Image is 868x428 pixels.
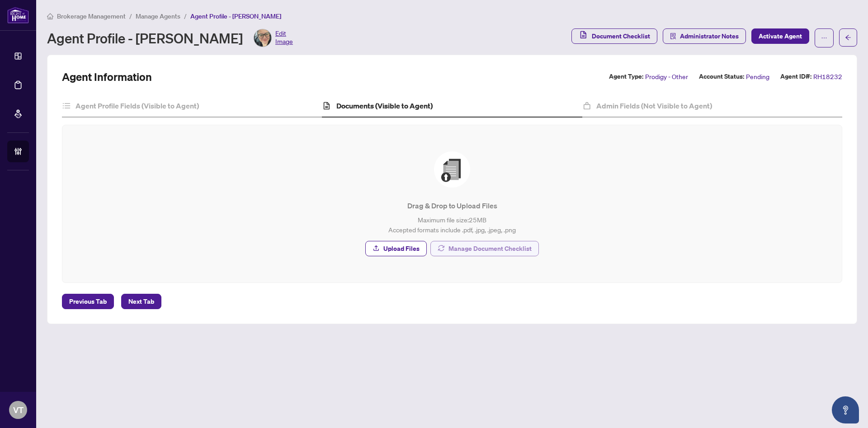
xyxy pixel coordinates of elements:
[336,100,433,111] h4: Documents (Visible to Agent)
[184,11,187,21] li: /
[7,7,29,24] img: logo
[609,71,643,82] label: Agent Type:
[780,71,811,82] label: Agent ID#:
[596,100,712,111] h4: Admin Fields (Not Visible to Agent)
[121,294,161,309] button: Next Tab
[128,294,154,309] span: Next Tab
[69,294,107,309] span: Previous Tab
[430,241,539,256] button: Manage Document Checklist
[571,28,657,44] button: Document Checklist
[13,404,24,416] span: VT
[75,100,199,111] h4: Agent Profile Fields (Visible to Agent)
[645,71,688,82] span: Prodigy - Other
[73,136,831,272] span: File UploadDrag & Drop to Upload FilesMaximum file size:25MBAccepted formats include .pdf, .jpg, ...
[57,12,126,20] span: Brokerage Management
[80,215,824,235] p: Maximum file size: 25 MB Accepted formats include .pdf, .jpg, .jpeg, .png
[832,396,859,423] button: Open asap
[275,29,293,47] span: Edit Image
[592,29,650,43] span: Document Checklist
[746,71,769,82] span: Pending
[47,13,53,19] span: home
[751,28,809,44] button: Activate Agent
[254,29,271,47] img: Profile Icon
[365,241,427,256] button: Upload Files
[129,11,132,21] li: /
[699,71,744,82] label: Account Status:
[813,71,842,82] span: RH18232
[62,294,114,309] button: Previous Tab
[62,70,152,84] h2: Agent Information
[670,33,676,39] span: solution
[663,28,746,44] button: Administrator Notes
[448,241,532,256] span: Manage Document Checklist
[80,200,824,211] p: Drag & Drop to Upload Files
[434,151,470,188] img: File Upload
[680,29,739,43] span: Administrator Notes
[845,34,851,41] span: arrow-left
[136,12,180,20] span: Manage Agents
[759,29,802,43] span: Activate Agent
[190,12,281,20] span: Agent Profile - [PERSON_NAME]
[821,35,827,41] span: ellipsis
[383,241,420,256] span: Upload Files
[47,29,293,47] div: Agent Profile - [PERSON_NAME]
